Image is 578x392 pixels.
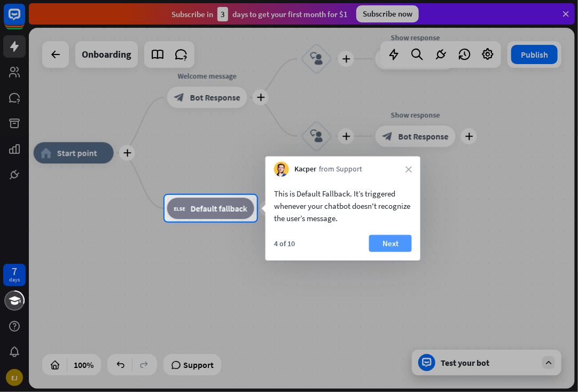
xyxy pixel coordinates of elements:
[274,239,295,248] div: 4 of 10
[369,235,412,252] button: Next
[191,203,247,214] span: Default fallback
[174,203,185,214] i: block_fallback
[274,187,412,224] div: This is Default Fallback. It’s triggered whenever your chatbot doesn't recognize the user’s message.
[294,164,316,175] span: Kacper
[319,164,362,175] span: from Support
[9,4,41,36] button: Open LiveChat chat widget
[405,166,412,173] i: close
